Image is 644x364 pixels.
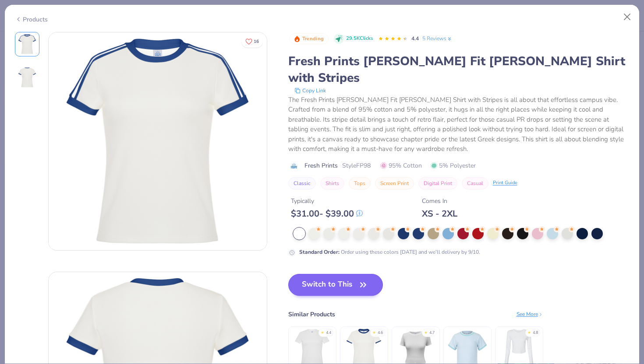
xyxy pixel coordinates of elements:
[527,330,531,333] div: ★
[462,177,488,189] button: Casual
[288,162,300,169] img: brand logo
[517,310,543,318] div: See More
[411,35,419,42] span: 4.4
[288,177,316,189] button: Classic
[321,330,324,333] div: ★
[17,34,38,55] img: Front
[346,35,373,42] span: 29.5K Clicks
[299,248,480,256] div: Order using these colors [DATE] and we’ll delivery by 9/10.
[375,177,414,189] button: Screen Print
[294,35,301,42] img: Trending sort
[418,177,457,189] button: Digital Print
[349,177,371,189] button: Tops
[15,15,48,24] div: Products
[17,67,38,88] img: Back
[291,196,363,206] div: Typically
[291,208,363,219] div: $ 31.00 - $ 39.00
[429,330,435,336] div: 4.7
[422,35,453,42] a: 5 Reviews
[254,39,259,44] span: 16
[422,208,457,219] div: XS - 2XL
[431,161,476,170] span: 5% Polyester
[288,95,630,154] div: The Fresh Prints [PERSON_NAME] Fit [PERSON_NAME] Shirt with Stripes is all about that effortless ...
[302,36,324,41] span: Trending
[422,196,457,206] div: Comes In
[342,161,371,170] span: Style FP98
[299,248,340,255] strong: Standard Order :
[380,161,422,170] span: 95% Cotton
[304,161,338,170] span: Fresh Prints
[493,179,517,187] div: Print Guide
[288,53,630,86] div: Fresh Prints [PERSON_NAME] Fit [PERSON_NAME] Shirt with Stripes
[288,274,383,296] button: Switch to This
[292,86,329,95] button: copy to clipboard
[288,310,335,319] div: Similar Products
[326,330,331,336] div: 4.4
[619,9,636,25] button: Close
[49,32,267,250] img: Front
[378,330,383,336] div: 4.6
[533,330,538,336] div: 4.8
[289,33,329,45] button: Badge Button
[372,330,376,333] div: ★
[320,177,344,189] button: Shirts
[378,32,408,46] div: 4.4 Stars
[241,35,263,48] button: Like
[424,330,428,333] div: ★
